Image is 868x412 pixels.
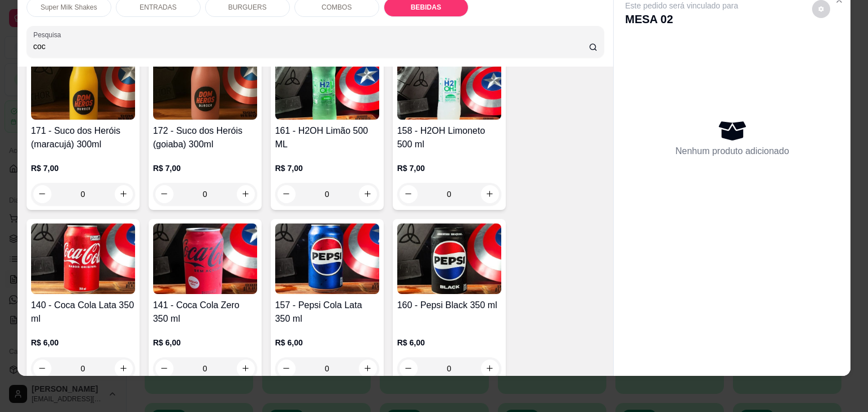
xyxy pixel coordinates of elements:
[31,124,135,151] h4: 171 - Suco dos Heróis (maracujá) 300ml
[397,49,501,120] img: product-image
[481,185,499,203] button: increase-product-quantity
[31,49,135,120] img: product-image
[322,3,351,12] p: COMBOS
[275,163,379,174] p: R$ 7,00
[359,360,377,378] button: increase-product-quantity
[41,3,97,12] p: Super Milk Shakes
[228,3,267,12] p: BURGUERS
[675,144,789,158] p: Nenhum produto adicionado
[237,360,255,378] button: increase-product-quantity
[140,3,176,12] p: ENTRADAS
[397,163,501,174] p: R$ 7,00
[275,299,379,326] h4: 157 - Pepsi Cola Lata 350 ml
[277,185,296,203] button: decrease-product-quantity
[400,185,418,203] button: decrease-product-quantity
[33,41,589,52] input: Pesquisa
[359,185,377,203] button: increase-product-quantity
[237,185,255,203] button: increase-product-quantity
[155,360,173,378] button: decrease-product-quantity
[397,223,501,294] img: product-image
[31,337,135,348] p: R$ 6,00
[411,3,441,12] p: BEBIDAS
[33,185,51,203] button: decrease-product-quantity
[153,49,257,120] img: product-image
[275,124,379,151] h4: 161 - H2OH Limão 500 ML
[625,11,738,27] p: MESA 02
[153,124,257,151] h4: 172 - Suco dos Heróis (goiaba) 300ml
[115,185,133,203] button: increase-product-quantity
[115,360,133,378] button: increase-product-quantity
[153,299,257,326] h4: 141 - Coca Cola Zero 350 ml
[33,30,65,40] label: Pesquisa
[275,337,379,348] p: R$ 6,00
[31,163,135,174] p: R$ 7,00
[277,360,296,378] button: decrease-product-quantity
[397,124,501,151] h4: 158 - H2OH Limoneto 500 ml
[31,299,135,326] h4: 140 - Coca Cola Lata 350 ml
[155,185,173,203] button: decrease-product-quantity
[153,223,257,294] img: product-image
[31,223,135,294] img: product-image
[481,360,499,378] button: increase-product-quantity
[153,337,257,348] p: R$ 6,00
[400,360,418,378] button: decrease-product-quantity
[275,49,379,120] img: product-image
[153,163,257,174] p: R$ 7,00
[397,337,501,348] p: R$ 6,00
[33,360,51,378] button: decrease-product-quantity
[397,299,501,312] h4: 160 - Pepsi Black 350 ml
[275,223,379,294] img: product-image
